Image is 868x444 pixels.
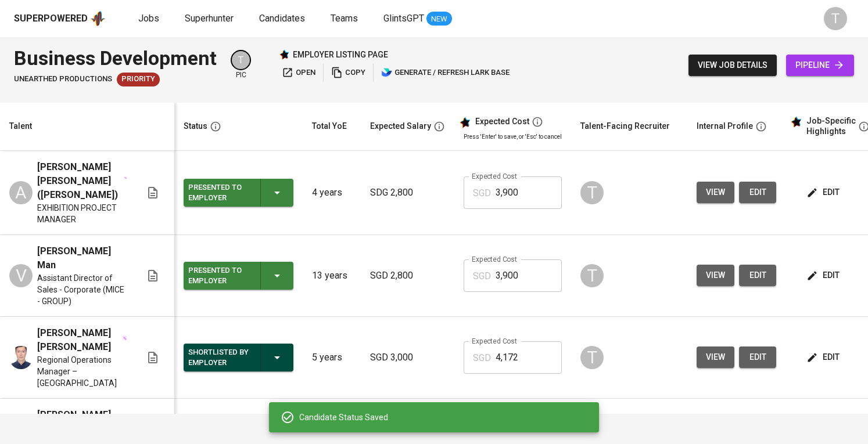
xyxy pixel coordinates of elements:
[231,50,251,80] div: pic
[370,351,445,364] p: SGD 3,000
[184,344,293,371] button: Shortlisted by Employer
[9,119,32,133] div: Talent
[790,116,802,128] img: glints_star.svg
[697,119,753,133] div: Internal Profile
[117,74,160,85] span: Priority
[231,50,251,70] div: T
[473,269,491,283] p: SGD
[580,119,670,133] div: Talent-Facing Recruiter
[37,160,123,202] span: [PERSON_NAME] [PERSON_NAME] ([PERSON_NAME])
[809,185,840,200] span: edit
[378,64,512,82] button: lark generate / refresh lark base
[90,10,106,27] img: app logo
[804,182,844,203] button: edit
[824,7,847,30] div: T
[184,262,293,290] button: Presented to Employer
[473,186,491,200] p: SGD
[459,117,471,128] img: glints_star.svg
[804,265,844,286] button: edit
[698,58,767,73] span: view job details
[464,132,562,141] p: Press 'Enter' to save, or 'Esc' to cancel
[370,186,445,200] p: SDG 2,800
[37,244,127,272] span: [PERSON_NAME] Man
[122,335,127,341] img: magic_wand.svg
[748,268,767,283] span: edit
[14,74,112,85] span: Unearthed Productions
[809,268,840,283] span: edit
[739,346,776,368] button: edit
[188,345,251,370] div: Shortlisted by Employer
[312,351,351,364] p: 5 years
[706,350,725,364] span: view
[312,269,351,283] p: 13 years
[259,13,305,24] span: Candidates
[117,73,160,86] div: New Job received from Demand Team
[383,12,452,26] a: GlintsGPT NEW
[697,182,734,203] button: view
[14,10,106,27] a: Superpoweredapp logo
[14,44,217,73] div: Business Development
[706,185,725,200] span: view
[293,49,388,60] p: employer listing page
[331,12,360,26] a: Teams
[37,326,121,354] span: [PERSON_NAME] [PERSON_NAME]
[381,67,393,78] img: lark
[282,66,315,80] span: open
[580,181,604,204] div: T
[184,179,293,207] button: Presented to Employer
[331,66,365,80] span: copy
[138,12,162,26] a: Jobs
[739,182,776,203] button: edit
[279,64,318,82] button: open
[185,12,236,26] a: Superhunter
[188,263,251,288] div: Presented to Employer
[580,264,604,287] div: T
[381,66,510,80] span: generate / refresh lark base
[697,346,734,368] button: view
[37,354,127,389] span: Regional Operations Manager – [GEOGRAPHIC_DATA]
[37,202,127,225] span: EXHIBITION PROJECT MANAGER
[188,180,251,205] div: Presented to Employer
[580,346,604,369] div: T
[748,185,767,200] span: edit
[809,350,840,364] span: edit
[37,272,127,307] span: Assistant Director of Sales - Corporate (MICE - GROUP)
[383,13,424,24] span: GlintsGPT
[475,117,529,127] div: Expected Cost
[312,186,351,200] p: 4 years
[279,49,289,60] img: Glints Star
[688,55,777,76] button: view job details
[739,265,776,286] button: edit
[370,269,445,283] p: SGD 2,800
[138,13,159,24] span: Jobs
[185,13,234,24] span: Superhunter
[748,350,767,364] span: edit
[331,13,358,24] span: Teams
[426,13,452,25] span: NEW
[786,55,854,76] a: pipeline
[473,351,491,365] p: SGD
[706,268,725,283] span: view
[312,119,347,133] div: Total YoE
[697,265,734,286] button: view
[9,264,33,287] div: V
[9,346,33,369] img: Nguyen Trong Duc
[804,346,844,368] button: edit
[795,58,845,73] span: pipeline
[14,12,88,26] div: Superpowered
[9,181,33,204] div: A
[370,119,431,133] div: Expected Salary
[259,12,307,26] a: Candidates
[328,64,368,82] button: copy
[124,176,127,180] img: magic_wand.svg
[184,119,207,133] div: Status
[299,411,590,423] div: Candidate Status Saved
[806,116,856,136] div: Job-Specific Highlights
